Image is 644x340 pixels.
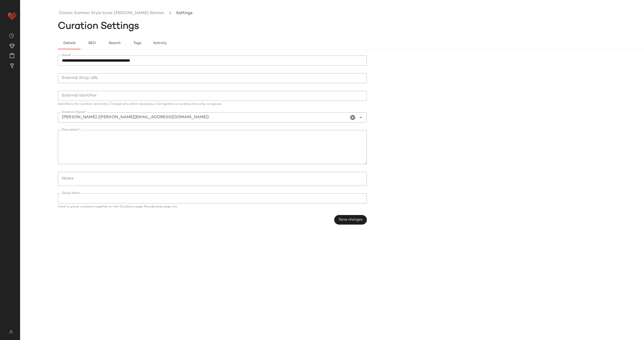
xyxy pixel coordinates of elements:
[153,41,167,45] span: Activity
[63,41,75,45] span: Details
[9,33,14,38] img: svg%3e
[7,11,17,21] img: heart_red.DM2ytmEG.svg
[6,330,16,334] img: svg%3e
[175,10,193,17] li: Settings
[59,10,164,17] a: Classic Summer Style Icons: [PERSON_NAME] Women
[358,114,364,120] i: Open
[133,41,141,45] span: Tags
[58,205,367,208] div: Used to group curations together on the Curations page, Moodboards page, etc.
[108,41,120,45] span: Search
[58,21,139,31] span: Curation Settings
[88,41,96,45] span: SEO
[334,215,367,225] button: Save changes
[350,114,356,120] i: Clear Curation Owner*
[339,218,363,222] span: Save changes
[58,103,367,106] div: Identifiers the curation externally. Change only when necessary. Use hyphens or underscores only,...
